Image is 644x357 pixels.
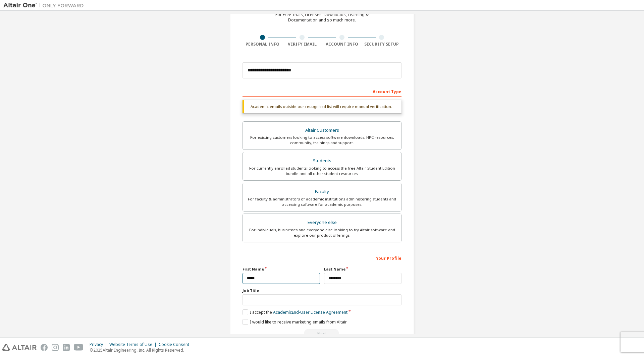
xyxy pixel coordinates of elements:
div: Account Info [322,42,362,47]
div: Your Profile [243,252,401,263]
div: Academic emails outside our recognised list will require manual verification. [243,100,401,113]
img: Altair One [3,2,87,9]
label: Job Title [243,288,401,293]
label: Last Name [324,266,401,272]
img: altair_logo.svg [2,344,37,351]
div: Read and acccept EULA to continue [243,329,401,339]
div: Altair Customers [247,126,397,135]
div: Security Setup [362,42,402,47]
div: Personal Info [243,42,282,47]
div: Students [247,156,397,166]
p: © 2025 Altair Engineering, Inc. All Rights Reserved. [90,347,193,353]
label: I would like to receive marketing emails from Altair [243,319,347,325]
div: Faculty [247,187,397,196]
div: Website Terms of Use [109,342,159,347]
div: For Free Trials, Licenses, Downloads, Learning & Documentation and so much more. [275,12,369,23]
img: facebook.svg [41,344,48,351]
div: Privacy [90,342,109,347]
div: Everyone else [247,218,397,227]
img: youtube.svg [74,344,84,351]
div: For faculty & administrators of academic institutions administering students and accessing softwa... [247,196,397,207]
div: Cookie Consent [159,342,193,347]
div: For existing customers looking to access software downloads, HPC resources, community, trainings ... [247,135,397,145]
img: linkedin.svg [63,344,70,351]
div: Verify Email [282,42,322,47]
div: For individuals, businesses and everyone else looking to try Altair software and explore our prod... [247,227,397,238]
div: Account Type [243,86,401,97]
label: I accept the [243,309,347,315]
a: Academic End-User License Agreement [273,309,347,315]
label: First Name [243,266,320,272]
img: instagram.svg [52,344,59,351]
div: For currently enrolled students looking to access the free Altair Student Edition bundle and all ... [247,166,397,176]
